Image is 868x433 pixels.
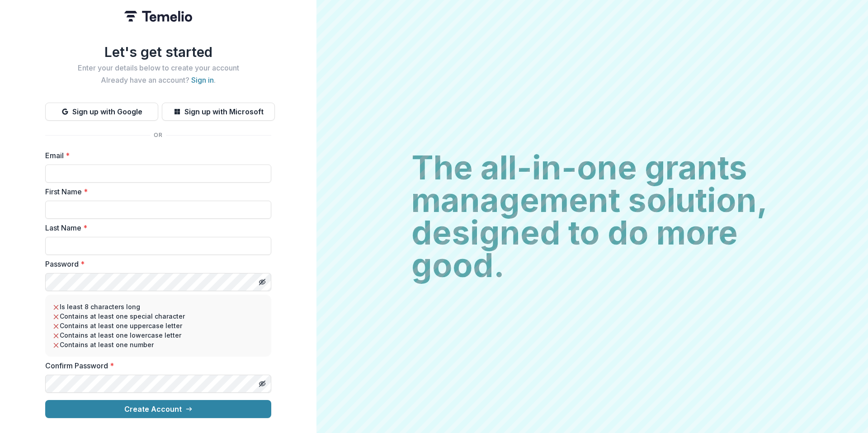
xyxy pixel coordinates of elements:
h2: Enter your details below to create your account [45,64,271,72]
li: Contains at least one special character [52,311,264,321]
label: Last Name [45,222,266,233]
li: Is least 8 characters long [52,302,264,311]
h2: Already have an account? . [45,76,271,85]
button: Sign up with Microsoft [162,103,275,121]
li: Contains at least one uppercase letter [52,321,264,330]
img: Temelio [124,11,192,22]
label: Email [45,150,266,161]
button: Create Account [45,400,271,418]
button: Sign up with Google [45,103,158,121]
label: Password [45,259,266,269]
a: Sign in [191,75,214,85]
label: Confirm Password [45,360,266,371]
h1: Let's get started [45,44,271,60]
label: First Name [45,186,266,197]
button: Toggle password visibility [255,275,269,289]
li: Contains at least one lowercase letter [52,330,264,340]
button: Toggle password visibility [255,377,269,391]
li: Contains at least one number [52,340,264,349]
